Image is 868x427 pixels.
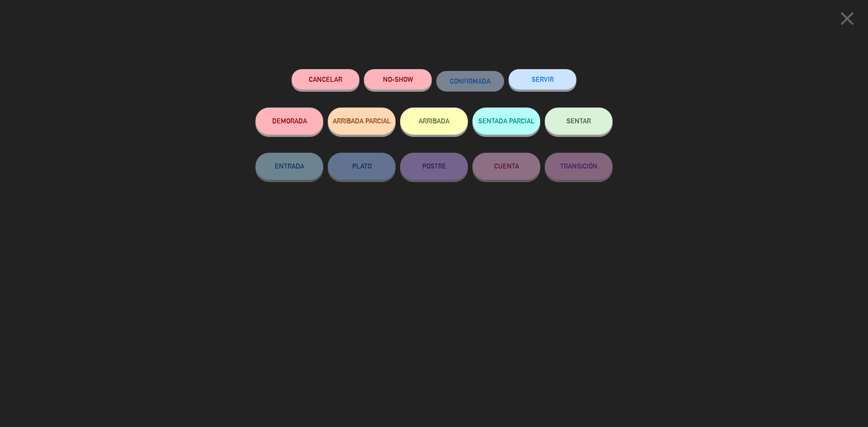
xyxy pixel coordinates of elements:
button: DEMORADA [255,108,323,135]
button: SENTAR [545,108,613,135]
i: close [836,7,859,30]
span: CONFIRMADA [450,77,491,85]
span: SENTAR [566,117,591,125]
button: SENTADA PARCIAL [472,108,540,135]
button: NO-SHOW [364,69,432,89]
button: close [833,7,861,33]
button: TRANSICIÓN [545,153,613,180]
button: CUENTA [472,153,540,180]
button: PLATO [328,153,396,180]
button: SERVIR [509,69,576,89]
button: ARRIBADA [400,108,468,135]
button: ARRIBADA PARCIAL [328,108,396,135]
button: POSTRE [400,153,468,180]
span: ARRIBADA PARCIAL [333,117,391,125]
button: CONFIRMADA [436,71,504,91]
button: ENTRADA [255,153,323,180]
button: Cancelar [292,69,359,89]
